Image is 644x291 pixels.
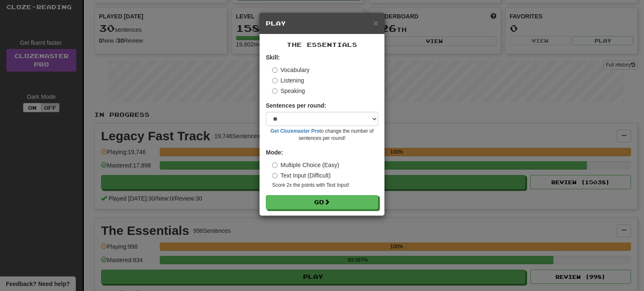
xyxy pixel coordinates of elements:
label: Multiple Choice (Easy) [272,161,339,169]
strong: Mode: [266,149,283,156]
label: Vocabulary [272,66,309,74]
button: Go [266,195,378,209]
label: Listening [272,76,304,85]
a: Get Clozemaster Pro [270,128,319,134]
input: Text Input (Difficult) [272,173,278,178]
button: Close [373,18,378,27]
strong: Skill: [266,54,280,61]
h5: Play [266,19,378,28]
span: The Essentials [287,41,357,48]
label: Sentences per round: [266,101,326,110]
span: × [373,18,378,28]
label: Speaking [272,87,305,95]
input: Multiple Choice (Easy) [272,162,278,168]
input: Listening [272,78,278,83]
input: Vocabulary [272,67,278,73]
label: Text Input (Difficult) [272,171,331,180]
small: Score 2x the points with Text Input ! [272,182,378,189]
small: to change the number of sentences per round! [266,128,378,142]
input: Speaking [272,88,278,94]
